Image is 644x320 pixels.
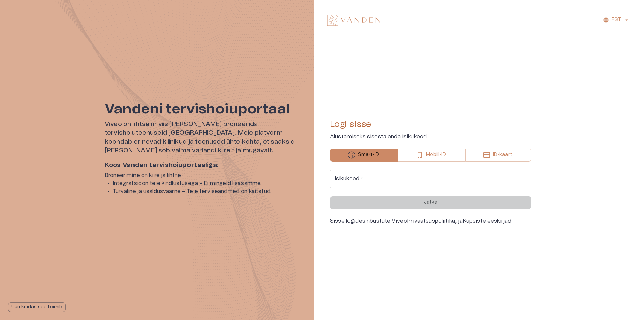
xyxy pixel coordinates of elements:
[330,133,531,141] p: Alustamiseks sisesta enda isikukood.
[8,302,66,312] button: Uuri kuidas see toimib
[612,16,621,24] p: EST
[602,15,631,25] button: EST
[330,217,531,225] div: Sisse logides nõustute Viveo , ja
[465,149,531,162] button: ID-kaart
[426,151,446,158] p: Mobiil-ID
[330,119,531,130] h4: Logi sisse
[398,149,465,162] button: Mobiil-ID
[407,218,455,224] a: Privaatsuspoliitika
[592,289,644,308] iframe: Help widget launcher
[327,15,380,26] img: Vanden logo
[463,218,512,224] a: Küpsiste eeskirjad
[358,151,379,158] p: Smart-ID
[493,151,512,158] p: ID-kaart
[11,304,62,311] p: Uuri kuidas see toimib
[330,149,398,162] button: Smart-ID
